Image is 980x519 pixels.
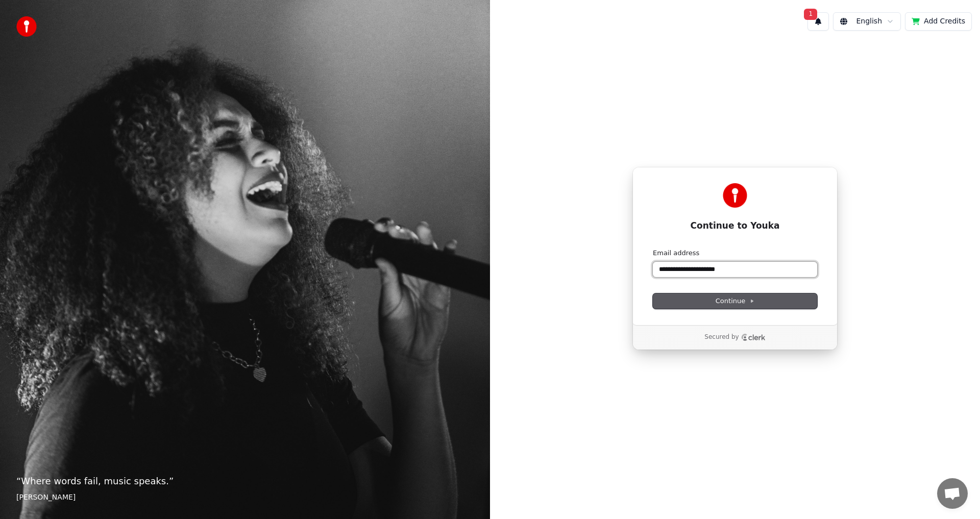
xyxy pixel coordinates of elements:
[723,183,747,208] img: Youka
[653,220,817,232] h1: Continue to Youka
[905,12,972,31] button: Add Credits
[937,478,968,509] a: פתח צ'אט
[16,474,474,488] p: “ Where words fail, music speaks. ”
[741,334,766,341] a: Clerk logo
[804,9,817,20] span: 1
[704,333,739,341] p: Secured by
[653,249,699,258] label: Email address
[653,293,817,309] button: Continue
[16,16,37,37] img: youka
[16,492,474,503] footer: [PERSON_NAME]
[807,12,829,31] button: 1
[716,296,754,306] span: Continue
